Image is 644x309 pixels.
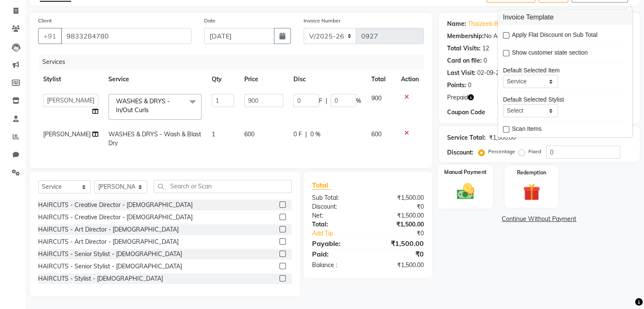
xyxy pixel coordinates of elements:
div: HAIRCUTS - Art Director - [DEMOGRAPHIC_DATA] [38,225,179,234]
div: HAIRCUTS - Stylist - [DEMOGRAPHIC_DATA] [38,274,163,283]
div: Payable: [306,238,368,248]
span: | [305,130,307,139]
span: Total [312,181,332,190]
div: Total: [306,220,368,229]
div: ₹1,500.00 [489,133,516,142]
div: Membership: [447,32,484,41]
div: Discount: [447,148,473,157]
a: Add Tip [306,229,378,238]
label: Date [204,17,216,25]
div: ₹1,500.00 [368,238,430,248]
th: Qty [207,70,240,89]
div: HAIRCUTS - Senior Stylist - [DEMOGRAPHIC_DATA] [38,262,182,271]
th: Service [103,70,207,89]
span: 600 [244,130,254,138]
span: 0 % [310,130,321,139]
div: HAIRCUTS - Creative Director - [DEMOGRAPHIC_DATA] [38,213,193,222]
span: Prepaid [447,93,468,102]
th: Stylist [38,70,103,89]
div: HAIRCUTS - Art Director - [DEMOGRAPHIC_DATA] [38,237,179,246]
div: 0 [484,56,487,65]
label: Redemption [517,169,546,177]
div: Points: [447,81,466,90]
label: Percentage [488,148,515,155]
div: ₹0 [368,249,430,259]
div: Total Visits: [447,44,481,53]
label: Fixed [528,148,541,155]
div: Paid: [306,249,368,259]
div: ₹0 [378,229,430,238]
span: 0 F [293,130,302,139]
span: 900 [371,94,381,102]
div: ₹1,500.00 [368,211,430,220]
div: Default Selected Item [503,66,627,75]
label: Invoice Number [304,17,340,25]
span: Apply Flat Discount on Sub Total [512,30,597,41]
th: Disc [288,70,366,89]
div: Service Total: [447,133,486,142]
div: ₹0 [368,202,430,211]
div: Discount: [306,202,368,211]
h3: Invoice Template [498,10,633,25]
div: Default Selected Stylist [503,95,627,104]
span: F [319,97,322,105]
th: Action [396,70,424,89]
div: Balance : [306,261,368,270]
div: Services [39,54,430,70]
div: 12 [482,44,489,53]
span: 1 [212,130,215,138]
div: HAIRCUTS - Senior Stylist - [DEMOGRAPHIC_DATA] [38,250,182,259]
input: Search or Scan [154,180,292,193]
div: Net: [306,211,368,220]
div: No Active Membership [447,32,631,41]
div: Coupon Code [447,108,509,117]
th: Total [366,70,396,89]
span: Scan Items [512,124,542,135]
div: Sub Total: [306,193,368,202]
a: Continue Without Payment [440,215,638,223]
div: Last Visit: [447,69,475,77]
img: _gift.svg [518,182,545,203]
th: Price [239,70,288,89]
button: +91 [38,28,62,44]
input: Search by Name/Mobile/Email/Code [61,28,191,44]
span: WASHES & DRYS - Wash & Blast Dry [108,130,201,147]
div: 02-09-2025 [477,69,509,77]
div: Name: [447,19,466,28]
span: | [326,97,327,105]
div: HAIRCUTS - Creative Director - [DEMOGRAPHIC_DATA] [38,201,193,210]
img: _cash.svg [451,182,479,202]
span: Show customer state section [512,48,588,59]
a: Thaizeeb Bhandari [468,19,519,28]
div: 0 [468,81,471,90]
span: [PERSON_NAME] [43,130,91,138]
span: % [356,97,361,105]
div: ₹1,500.00 [368,220,430,229]
div: ₹1,500.00 [368,261,430,270]
span: 600 [371,130,381,138]
label: Manual Payment [444,168,486,176]
a: x [149,106,152,114]
div: Card on file: [447,56,482,65]
label: Client [38,17,52,25]
span: WASHES & DRYS - In/Out Curls [116,97,170,114]
div: ₹1,500.00 [368,193,430,202]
